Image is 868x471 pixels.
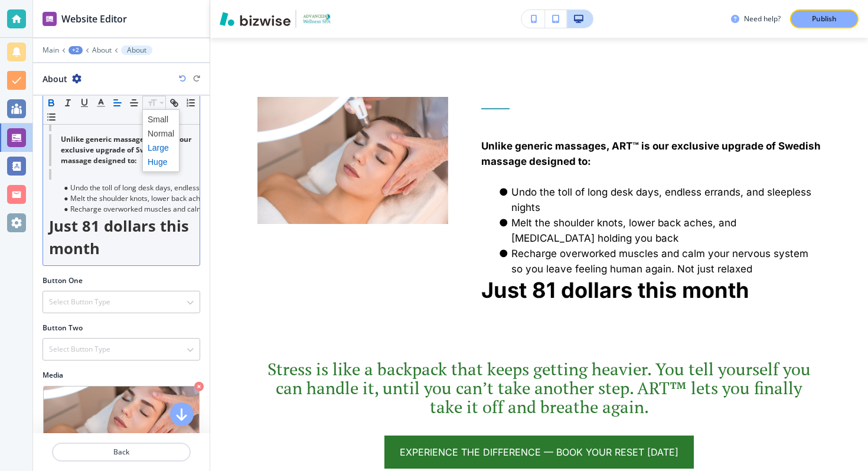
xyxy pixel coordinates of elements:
[92,46,112,54] button: About
[49,216,193,258] strong: Just 81 dollars this month
[60,183,194,193] li: Undo the toll of long desk days, endless errands, and sleepless nights
[384,436,694,469] a: Experience the Difference — Book Your Reset [DATE]
[400,445,678,459] span: Experience the Difference — Book Your Reset [DATE]
[61,12,127,26] h2: Website Editor
[496,215,821,246] li: Melt the shoulder knots, lower back aches, and [MEDICAL_DATA] holding you back
[496,184,821,215] li: Undo the toll of long desk days, endless errands, and sleepless nights
[61,134,193,165] strong: Unlike generic massages, ART™ is our exclusive upgrade of Swedish massage designed to:
[43,73,67,85] h2: About
[49,344,110,355] h4: Select Button Type
[121,46,152,55] button: About
[220,12,291,26] img: Bizwise Logo
[49,297,110,307] h4: Select Button Type
[43,46,59,54] button: Main
[68,46,83,54] button: +2
[43,12,57,26] img: editor icon
[127,46,146,54] p: About
[790,9,859,28] button: Publish
[43,323,83,333] h2: Button Two
[812,14,837,24] p: Publish
[60,193,194,204] li: Melt the shoulder knots, lower back aches, and [MEDICAL_DATA] holding you back
[481,140,823,167] strong: Unlike generic massages, ART™ is our exclusive upgrade of Swedish massage designed to:
[744,14,781,24] h3: Need help?
[43,370,200,381] h2: Media
[496,246,821,277] li: Recharge overworked muscles and calm your nervous system so you leave feeling human again. Not ju...
[52,443,191,462] button: Back
[481,277,749,303] strong: Just 81 dollars this month
[60,204,194,215] li: Recharge overworked muscles and calm your nervous system so you leave feeling human again. Not ju...
[43,385,200,462] div: My PhotosFind Photos
[301,12,333,25] img: Your Logo
[267,358,815,418] span: Stress is like a backpack that keeps getting heavier. You tell yourself you can handle it, until ...
[43,275,83,286] h2: Button One
[257,97,448,224] img: 694d96542807abc94e0e4021de6eabe3.webp
[53,447,190,457] p: Back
